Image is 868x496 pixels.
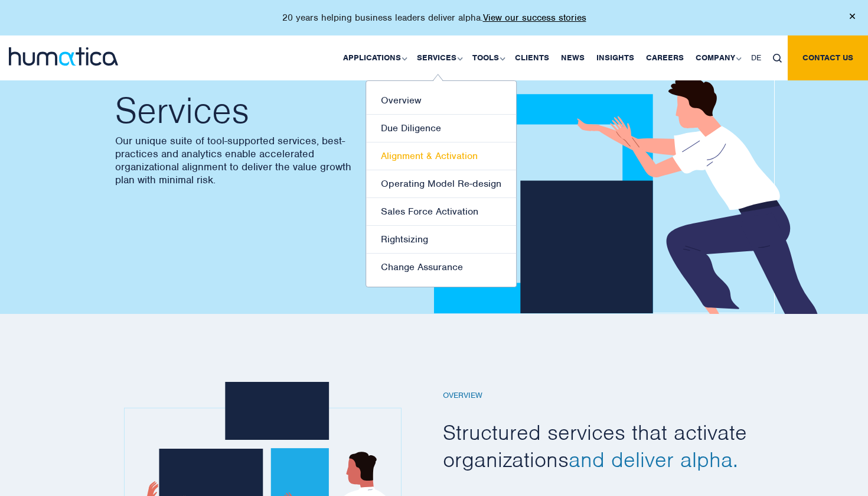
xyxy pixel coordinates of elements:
a: Tools [466,35,509,80]
a: Clients [509,35,555,80]
a: Rightsizing [366,226,516,254]
a: Sales Force Activation [366,198,516,226]
h2: Services [115,93,422,128]
a: DE [745,35,767,80]
img: logo [9,47,118,66]
a: Company [690,35,745,80]
a: Overview [366,87,516,115]
span: and deliver alpha. [569,446,738,473]
p: Our unique suite of tool-supported services, best-practices and analytics enable accelerated orga... [115,134,422,186]
a: View our success stories [483,12,586,24]
a: Services [411,35,466,80]
a: News [555,35,590,80]
img: search_icon [773,54,782,63]
p: 20 years helping business leaders deliver alpha. [282,12,586,24]
a: Contact us [788,35,868,80]
h2: Structured services that activate organizations [443,419,762,473]
a: Applications [337,35,411,80]
img: about_banner1 [434,27,842,314]
a: Careers [640,35,690,80]
a: Alignment & Activation [366,142,516,170]
a: Due Diligence [366,115,516,142]
a: Insights [590,35,640,80]
h6: Overview [443,391,762,401]
a: Operating Model Re-design [366,170,516,198]
span: DE [751,53,761,63]
a: Change Assurance [366,254,516,281]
